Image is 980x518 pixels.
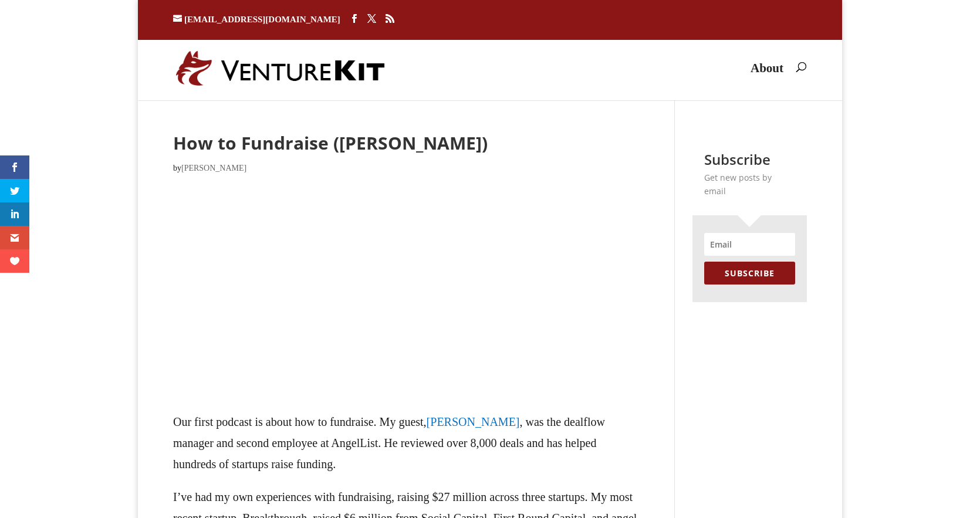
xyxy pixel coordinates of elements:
[704,171,795,198] p: Get new posts by email
[173,134,640,158] h1: How to Fundraise ([PERSON_NAME])
[725,268,775,279] span: SUBSCRIBE
[427,415,520,428] a: [PERSON_NAME]
[173,411,640,486] p: Our first podcast is about how to fundraise. My guest, , was the dealflow manager and second empl...
[704,152,795,167] h2: Subscribe
[751,64,783,92] a: About
[176,50,385,86] img: VentureKit
[704,262,795,285] button: SUBSCRIBE
[181,164,246,172] a: [PERSON_NAME]
[173,158,640,188] p: by
[704,233,795,256] input: Email
[173,15,340,24] a: [EMAIL_ADDRESS][DOMAIN_NAME]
